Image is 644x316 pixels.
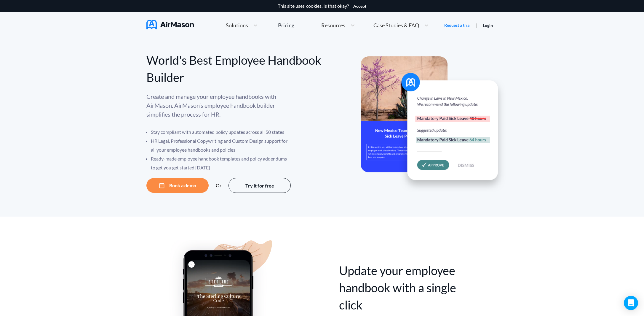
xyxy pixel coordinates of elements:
li: Ready-made employee handbook templates and policy addendums to get you get started [DATE] [151,154,292,172]
div: Pricing [278,23,294,28]
div: World's Best Employee Handbook Builder [146,52,322,86]
button: Try it for free [228,178,291,193]
span: Resources [321,23,345,28]
span: | [476,22,477,28]
li: Stay compliant with automated policy updates across all 50 states [151,128,292,136]
span: Case Studies & FAQ [373,23,419,28]
button: Accept cookies [353,4,366,9]
div: Open Intercom Messenger [624,296,638,310]
div: Or [216,183,221,188]
p: Create and manage your employee handbooks with AirMason. AirMason’s employee handbook builder sim... [146,92,292,119]
li: HR Legal, Professional Copywriting and Custom Design support for all your employee handbooks and ... [151,136,292,154]
a: Request a trial [444,22,471,28]
div: Update your employee handbook with a single click [339,262,465,314]
a: Login [483,23,493,28]
button: Book a demo [146,178,209,193]
img: hero-banner [361,56,506,193]
img: AirMason Logo [146,20,194,29]
a: Pricing [278,20,294,31]
span: Solutions [226,23,248,28]
a: cookies [306,3,322,9]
